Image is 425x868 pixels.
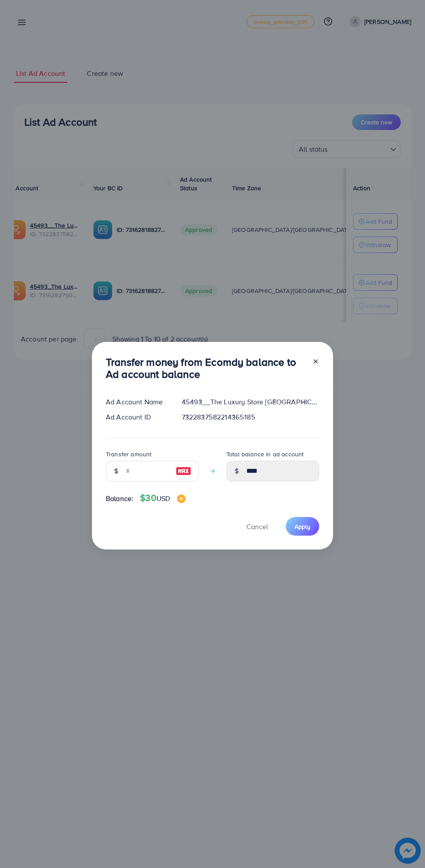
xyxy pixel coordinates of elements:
[99,397,175,407] div: Ad Account Name
[175,412,326,422] div: 7322837582214365185
[157,494,170,503] span: USD
[106,450,151,458] label: Transfer amount
[176,466,191,476] img: image
[177,494,186,503] img: image
[106,494,133,504] span: Balance:
[175,397,326,407] div: 45493__The Luxury Store [GEOGRAPHIC_DATA]
[106,356,305,381] h3: Transfer money from Ecomdy balance to Ad account balance
[226,450,304,458] label: Total balance in ad account
[294,522,311,531] span: Apply
[246,522,268,531] span: Cancel
[286,517,319,536] button: Apply
[99,412,175,422] div: Ad Account ID
[235,517,279,536] button: Cancel
[140,493,186,504] h4: $30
